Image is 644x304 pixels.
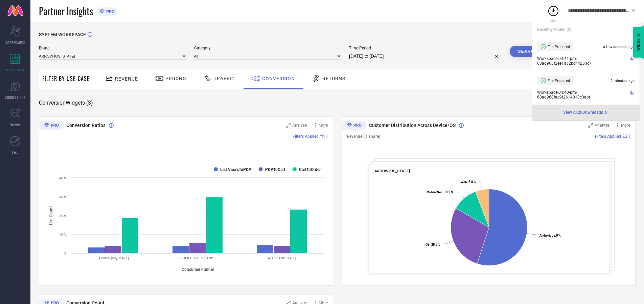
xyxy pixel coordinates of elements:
[595,134,621,139] span: Filters Applied
[426,191,453,194] text: : 10.9 %
[182,267,214,272] tspan: Consumer Funnel
[66,123,106,128] span: Conversion Ratios
[9,122,21,127] span: TRENDS
[595,123,609,128] span: Analyse
[194,46,341,50] span: Category
[603,45,635,49] span: a few seconds ago
[64,252,66,255] text: 0
[39,46,186,50] span: Brand
[59,233,66,236] text: 10 %
[629,56,635,66] a: Download
[293,134,319,139] span: Filters Applied
[49,206,53,225] tspan: List Count
[342,121,367,131] div: Premium
[563,110,608,115] div: Open download page
[460,180,476,184] text: : 5.8 %
[214,76,235,81] span: Traffic
[165,76,186,81] span: Pricing
[39,121,64,131] div: Premium
[12,150,19,155] span: FWD
[374,169,410,173] span: ARROW [US_STATE]
[265,167,285,172] text: PDPToCart
[369,123,456,128] span: Customer Distribution Across Device/OS
[5,40,25,45] span: SCORECARDS
[59,214,66,218] text: 20 %
[537,90,627,100] span: Workspace - 04:40-pm - 68ad960fac9f2614018c3abf
[319,123,328,128] span: More
[510,46,546,57] button: Search
[347,134,380,139] span: Revenue (% share)
[59,195,66,199] text: 30 %
[292,123,307,128] span: Analyse
[547,5,559,17] div: Open download list
[611,79,635,83] span: 2 minutes ago
[299,167,321,172] text: CartToOrder
[537,27,572,32] span: Recently Added ( 2 )
[42,74,90,83] span: Filter By Use-Case
[548,79,570,83] span: File Prepared
[537,56,627,66] span: Workspace - 04:41-pm - 68ad966f2ee1d32bc44283c7
[286,123,291,128] svg: Zoom
[621,123,630,128] span: More
[327,134,328,139] span: |
[349,46,501,50] span: Time Period
[629,90,635,100] a: Download
[424,243,440,246] text: : 28.3 %
[5,95,26,100] span: SUGGESTIONS
[588,123,593,128] svg: Zoom
[115,76,138,82] span: Revenue
[539,234,561,237] text: : 55.0 %
[220,167,251,172] text: List ViewsToPDP
[539,234,550,237] tspan: Android
[6,67,25,72] span: WORKSPACE
[39,100,93,106] span: Conversion Widgets ( 3 )
[39,32,86,37] span: SYSTEM WORKSPACE
[349,52,501,60] input: Select time period
[563,110,603,115] span: View All 20 Downloads
[322,76,345,81] span: Returns
[548,45,570,49] span: File Prepared
[268,256,296,260] text: ALL BRANDS (ALL)
[105,9,115,14] span: PRO
[563,110,608,115] a: View All20Downloads
[180,256,215,260] text: COMPETITOR BRANDS
[59,176,66,180] text: 40 %
[424,243,430,246] tspan: IOS
[460,180,466,184] tspan: Web
[262,76,295,81] span: Conversion
[39,4,93,18] span: Partner Insights
[98,256,129,260] text: ARROW [US_STATE]
[426,191,442,194] tspan: Mobile Web
[629,134,630,139] span: |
